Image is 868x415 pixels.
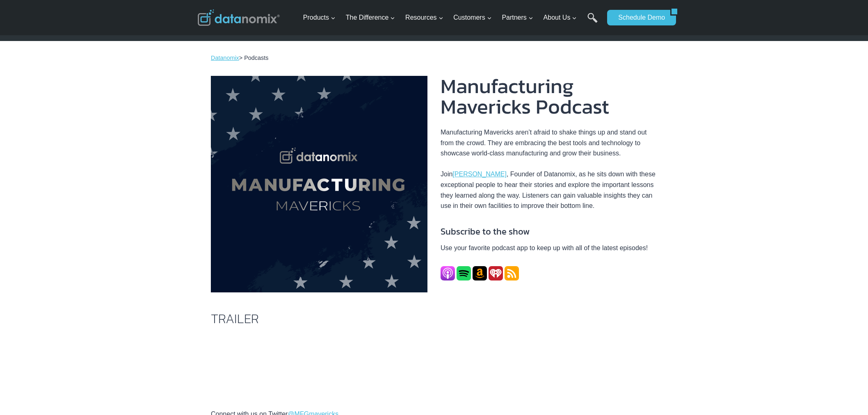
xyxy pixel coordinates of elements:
img: Datanomix [198,9,280,26]
h2: TRAILER [211,312,657,325]
p: Manufacturing Mavericks aren’t afraid to shake things up and stand out from the crowd. They are e... [441,127,657,211]
span: Products [303,12,336,23]
span: About Us [544,12,577,23]
img: RSS Feed icon [505,266,519,280]
h4: Subscribe to the show [441,225,657,238]
img: Amazon Icon [473,266,487,280]
span: Resources [405,12,443,23]
h1: Manufacturing Mavericks Podcast [441,76,657,117]
a: Search [587,13,598,31]
a: Datanomix [211,55,239,61]
span: The Difference [346,12,395,23]
nav: Primary Navigation [300,5,603,31]
p: Use your favorite podcast app to keep up with all of the latest episodes! [441,243,657,253]
p: > Podcasts [211,53,657,63]
img: iheartradio icon [489,266,503,280]
img: Datanomix Manufacturing Mavericks [211,76,427,292]
span: Customers [453,12,491,23]
span: Partners [502,12,533,23]
a: Schedule Demo [607,10,670,25]
a: [PERSON_NAME] [452,171,507,178]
